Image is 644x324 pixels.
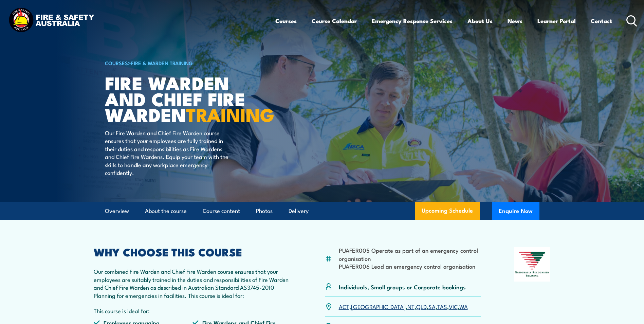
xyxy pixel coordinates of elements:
[351,302,406,310] a: [GEOGRAPHIC_DATA]
[145,202,187,220] a: About the course
[407,302,415,310] a: NT
[289,202,309,220] a: Delivery
[105,59,128,67] a: COURSES
[467,12,493,30] a: About Us
[94,267,292,299] p: Our combined Fire Warden and Chief Fire Warden course ensures that your employees are suitably tr...
[275,12,297,30] a: Courses
[105,75,273,122] h1: Fire Warden and Chief Fire Warden
[94,307,292,314] p: This course is ideal for:
[256,202,273,220] a: Photos
[459,302,468,310] a: WA
[105,59,273,67] h6: >
[339,262,481,270] li: PUAFER006 Lead an emergency control organisation
[415,202,480,220] a: Upcoming Schedule
[428,302,436,310] a: SA
[186,100,274,128] strong: TRAINING
[339,303,468,310] p: , , , , , , ,
[339,302,349,310] a: ACT
[492,202,539,220] button: Enquire Now
[105,129,229,176] p: Our Fire Warden and Chief Fire Warden course ensures that your employees are fully trained in the...
[416,302,427,310] a: QLD
[514,247,551,282] img: Nationally Recognised Training logo.
[591,12,612,30] a: Contact
[508,12,522,30] a: News
[203,202,240,220] a: Course content
[437,302,447,310] a: TAS
[537,12,576,30] a: Learner Portal
[339,283,466,291] p: Individuals, Small groups or Corporate bookings
[339,246,481,262] li: PUAFER005 Operate as part of an emergency control organisation
[131,59,193,67] a: Fire & Warden Training
[449,302,458,310] a: VIC
[94,247,292,256] h2: WHY CHOOSE THIS COURSE
[312,12,357,30] a: Course Calendar
[105,202,129,220] a: Overview
[372,12,453,30] a: Emergency Response Services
